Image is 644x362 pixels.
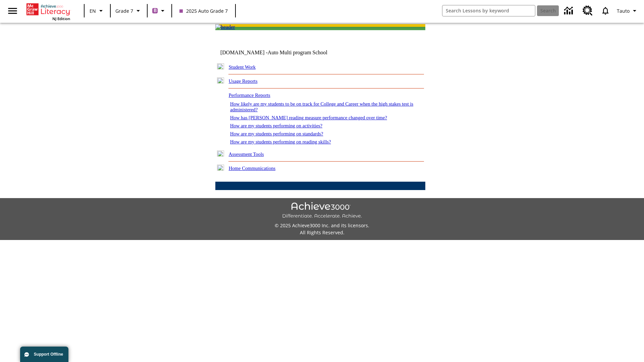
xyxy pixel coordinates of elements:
[113,5,145,17] button: Grade: Grade 7, Select a grade
[230,115,387,120] a: How has [PERSON_NAME] reading measure performance changed over time?
[229,152,264,157] a: Assessment Tools
[229,78,258,84] a: Usage Reports
[154,6,157,15] span: B
[217,77,224,83] img: plus.gif
[90,7,96,14] span: EN
[579,2,597,20] a: Resource Center, Will open in new tab
[217,150,224,157] img: plus.gif
[115,7,133,14] span: Grade 7
[20,347,68,362] button: Support Offline
[230,123,322,128] a: How are my students performing on activities?
[150,5,169,17] button: Boost Class color is purple. Change class color
[87,5,108,17] button: Language: EN, Select a language
[230,101,413,112] a: How likely are my students to be on track for College and Career when the high stakes test is adm...
[229,64,256,70] a: Student Work
[179,7,228,14] span: 2025 Auto Grade 7
[597,2,614,19] a: Notifications
[217,165,224,171] img: plus.gif
[217,92,224,98] img: minus.gif
[34,352,63,357] span: Support Offline
[614,5,641,17] button: Profile/Settings
[442,5,535,16] input: search field
[52,16,70,21] span: NJ Edition
[26,2,70,21] div: Home
[215,24,235,30] img: header
[230,139,331,144] a: How are my students performing on reading skills?
[229,93,270,98] a: Performance Reports
[229,166,276,171] a: Home Communications
[282,202,362,219] img: Achieve3000 Differentiate Accelerate Achieve
[617,7,630,14] span: Tauto
[230,131,323,136] a: How are my students performing on standards?
[220,50,344,56] td: [DOMAIN_NAME] -
[268,50,327,55] nobr: Auto Multi program School
[217,63,224,69] img: plus.gif
[3,1,22,21] button: Open side menu
[560,2,579,20] a: Data Center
